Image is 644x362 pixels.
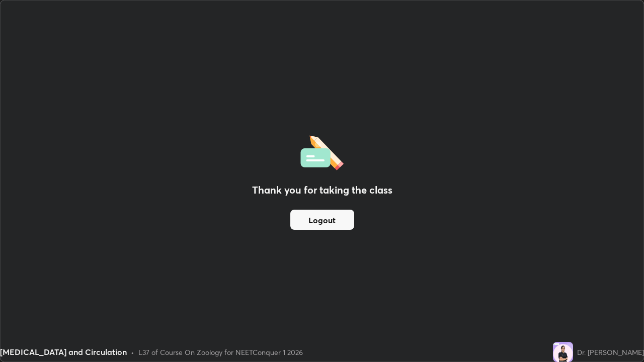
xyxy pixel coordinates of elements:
div: • [131,347,134,357]
div: L37 of Course On Zoology for NEETConquer 1 2026 [138,347,303,357]
h2: Thank you for taking the class [252,183,392,198]
button: Logout [290,210,354,230]
img: offlineFeedback.1438e8b3.svg [300,132,344,170]
img: 6adb0a404486493ea7c6d2c8fdf53f74.jpg [553,342,573,362]
div: Dr. [PERSON_NAME] [577,347,644,357]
